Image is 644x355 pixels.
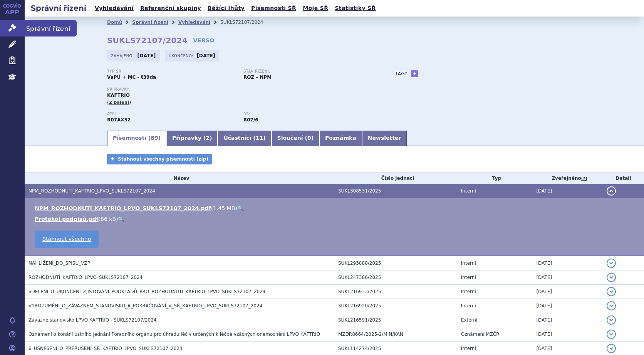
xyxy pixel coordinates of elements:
td: MZDR8664/2025-2/MIN/KAN [334,327,457,342]
span: Zahájeno: [111,53,135,59]
a: Stáhnout všechny písemnosti (zip) [107,154,212,164]
span: Interní [461,289,476,294]
td: [DATE] [532,327,602,342]
a: NPM_ROZHODNUTÍ_KAFTRIO_LPVO_SUKLS72107_2024.pdf [35,205,211,211]
span: Interní [461,275,476,280]
td: SUKL293888/2025 [334,256,457,270]
a: Poznámka [319,131,362,146]
strong: [DATE] [138,53,156,58]
span: ROZHODNUTÍ_KAFTRIO_LPVO_SUKLS72107_2024 [29,275,143,280]
a: 🔍 [237,205,244,211]
span: Oznámení o konání ústního jednání Poradního orgánu pro úhradu léčiv určených k léčbě vzácných one... [29,332,320,337]
a: Protokol podpisů.pdf [35,216,99,222]
a: Vyhledávání [178,20,210,25]
strong: [DATE] [197,53,215,58]
td: [DATE] [532,256,602,270]
p: RS: [243,112,372,116]
span: 1.45 MB [213,205,235,211]
span: Interní [461,188,476,194]
button: detail [607,259,616,268]
button: detail [607,287,616,296]
span: NPM_ROZHODNUTÍ_KAFTRIO_LPVO_SUKLS72107_2024 [29,188,155,194]
li: SUKLS72107/2024 [220,17,273,28]
td: SUKL216920/2025 [334,299,457,313]
span: Interní [461,346,476,351]
span: 86 kB [101,216,116,222]
span: 11 [256,135,263,141]
span: 2 [206,135,210,141]
a: Vyhledávání [92,3,136,13]
strong: ROZ – NPM [243,75,272,80]
p: Typ SŘ: [107,69,236,74]
span: Správní řízení [25,20,77,36]
td: [DATE] [532,285,602,299]
a: Přípravky (2) [166,131,218,146]
span: Interní [461,260,476,266]
span: SDĚLENÍ_O_UKONČENÍ_ZJIŠŤOVÁNÍ_PODKLADŮ_PRO_ROZHODNUTÍ_KAFTRIO_LPVO_SUKLS72107_2024 [29,289,265,294]
p: Stav řízení: [243,69,372,74]
span: Oznámení MZČR [461,332,500,337]
h2: Správní řízení [25,3,92,13]
p: ATC: [107,112,236,116]
td: [DATE] [532,299,602,313]
a: 🔍 [118,216,124,222]
td: SUKL247386/2025 [334,270,457,285]
span: KAFTRIO [107,93,130,98]
strong: VaPÚ + MC - §39da [107,75,156,80]
strong: IVAKAFTOR, TEZAKAFTOR A ELEXAKAFTOR [107,117,131,123]
a: Písemnosti SŘ [249,3,299,13]
th: Detail [603,173,644,184]
td: [DATE] [532,270,602,285]
strong: SUKLS72107/2024 [107,36,188,45]
a: Písemnosti (89) [107,131,166,146]
a: Newsletter [362,131,407,146]
h3: Tagy [395,69,408,78]
abbr: (?) [581,176,587,181]
a: Statistiky SŘ [332,3,378,13]
li: ( ) [35,215,636,223]
button: detail [607,273,616,282]
td: SUKL308531/2025 [334,184,457,198]
td: [DATE] [532,184,602,198]
a: Správní řízení [132,20,168,25]
a: VERSO [193,36,215,44]
a: Domů [107,20,122,25]
span: Závazné stanovisko LPVO KAFTRIO - SUKLS72107/2024 [29,317,156,323]
button: detail [607,315,616,325]
th: Zveřejněno [532,173,602,184]
button: detail [607,301,616,310]
span: 0 [307,135,311,141]
a: Stáhnout všechno [35,231,99,248]
td: SUKL216591/2025 [334,313,457,327]
a: Referenční skupiny [138,3,203,13]
span: Stáhnout všechny písemnosti (zip) [118,156,208,162]
strong: kombinace ivakaftor, tezakaftor a elexakaftor, perorální granule [243,117,258,123]
a: Běžící lhůty [205,3,247,13]
span: 89 [151,135,158,141]
a: + [411,70,418,77]
span: Ukončeno: [169,53,195,59]
p: Přípravky: [107,87,380,92]
button: detail [607,186,616,196]
li: ( ) [35,204,636,212]
span: 6_USNESENÍ_O_PŘERUŠENÍ_SŘ_KAFTRIO_LPVO_SUKLS72107_2024 [29,346,183,351]
span: Interní [461,303,476,309]
span: VYROZUMĚNÍ_O_ZÁVAZNÉM_STANOVISKU_A_POKRAČOVÁNÍ_V_SŘ_KAFTRIO_LPVO_SUKLS72107_2024 [29,303,262,309]
th: Typ [457,173,533,184]
button: detail [607,344,616,353]
td: SUKL216933/2025 [334,285,457,299]
span: (2 balení) [107,100,131,105]
th: Číslo jednací [334,173,457,184]
a: Účastníci (11) [218,131,271,146]
td: [DATE] [532,313,602,327]
a: Sloučení (0) [272,131,319,146]
span: NAHLÍŽENÍ_DO_SPISU_VZP [29,260,90,266]
th: Název [25,173,334,184]
a: Moje SŘ [300,3,330,13]
span: Externí [461,317,477,323]
button: detail [607,330,616,339]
